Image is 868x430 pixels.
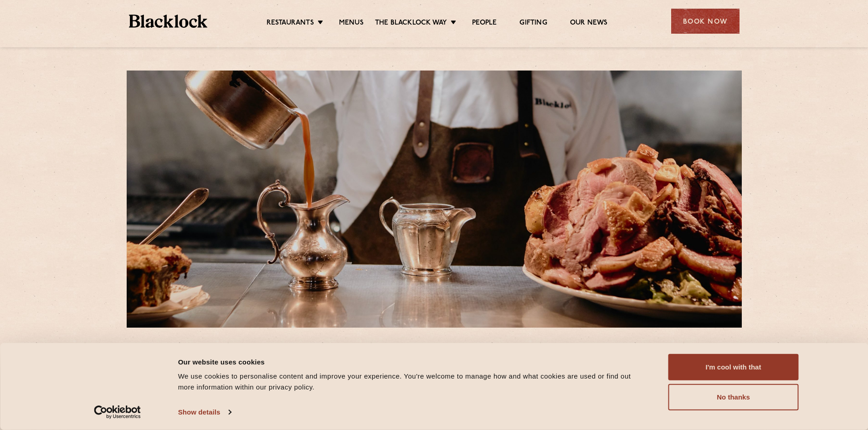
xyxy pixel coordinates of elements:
[668,384,799,410] button: No thanks
[267,19,314,29] a: Restaurants
[570,19,608,29] a: Our News
[129,15,208,28] img: BL_Textured_Logo-footer-cropped.svg
[339,19,364,29] a: Menus
[178,405,231,419] a: Show details
[375,19,447,29] a: The Blacklock Way
[668,354,799,380] button: I'm cool with that
[519,19,547,29] a: Gifting
[178,371,648,393] div: We use cookies to personalise content and improve your experience. You're welcome to manage how a...
[671,9,740,34] div: Book Now
[178,356,648,367] div: Our website uses cookies
[77,405,157,419] a: Usercentrics Cookiebot - opens in a new window
[472,19,497,29] a: People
